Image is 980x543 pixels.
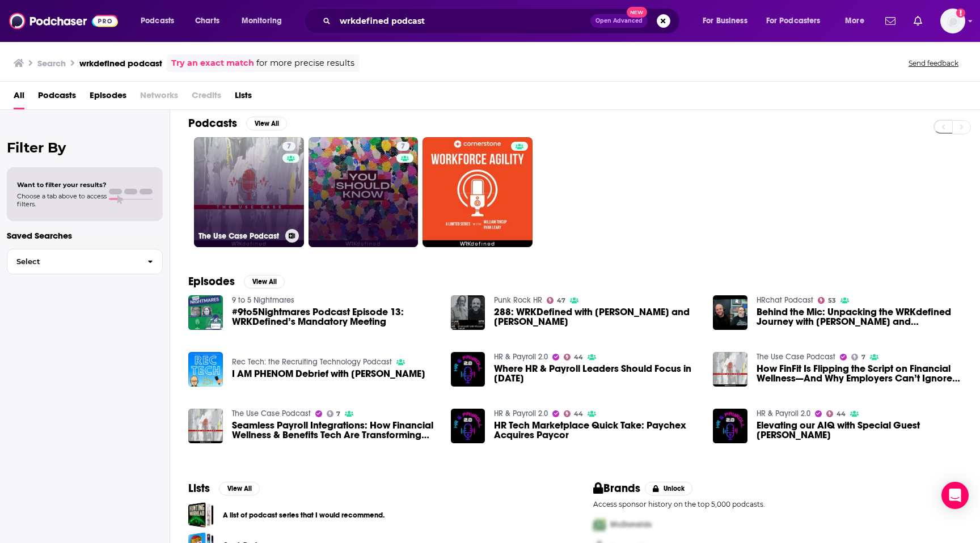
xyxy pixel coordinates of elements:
a: 7 [327,410,341,417]
h2: Lists [188,481,210,495]
a: 44 [564,410,583,417]
button: Open AdvancedNew [590,14,648,28]
a: A list of podcast series that I would recommend. [188,502,214,528]
button: View All [246,117,287,130]
span: 47 [557,298,565,303]
a: Behind the Mic: Unpacking the WRKdefined Journey with William Tincup and Ryan Leary [757,307,962,326]
h2: Podcasts [188,116,237,130]
a: Rec Tech: the Recruiting Technology Podcast [232,357,392,367]
a: ListsView All [188,481,260,495]
a: All [14,86,24,109]
a: Elevating our AIQ with Special Guest Bob Pulver [757,421,962,440]
a: HRchat Podcast [757,295,813,305]
span: For Business [703,13,747,29]
span: 7 [401,141,405,152]
button: Select [7,249,163,274]
input: Search podcasts, credits, & more... [335,12,590,30]
img: User Profile [940,9,965,33]
button: Unlock [645,482,693,495]
img: Seamless Payroll Integrations: How Financial Wellness & Benefits Tech Are Transforming Workplaces [188,409,223,443]
a: Podcasts [38,86,76,109]
a: The Use Case Podcast [757,352,835,362]
a: 7 [282,142,295,151]
img: I AM PHENOM Debrief with Tim Sackett [188,352,223,387]
div: Search podcasts, credits, & more... [315,8,691,34]
button: open menu [234,12,297,30]
span: 7 [287,141,291,152]
a: The Use Case Podcast [232,409,311,418]
span: Credits [192,86,221,109]
span: Select [7,258,138,265]
button: View All [219,482,260,495]
a: 7The Use Case Podcast [194,137,304,247]
a: How FinFit Is Flipping the Script on Financial Wellness—And Why Employers Can’t Ignore It Anymore [757,364,962,383]
img: Where HR & Payroll Leaders Should Focus in 2025 [451,352,485,387]
span: Logged in as carolinejames [940,9,965,33]
a: 44 [826,410,846,417]
span: Charts [195,13,219,29]
span: Networks [140,86,178,109]
a: Charts [188,12,226,30]
a: 47 [547,297,565,304]
a: 288: WRKDefined with Ryan Leary and William Tincup [451,295,485,330]
span: New [627,7,647,18]
span: Episodes [90,86,126,109]
h3: Search [37,58,66,69]
span: Behind the Mic: Unpacking the WRKdefined Journey with [PERSON_NAME] and [PERSON_NAME] [757,307,962,326]
span: More [845,13,864,29]
span: for more precise results [256,57,354,70]
img: #9to5Nightmares Podcast Episode 13: WRKDefined’s Mandatory Meeting [188,295,223,330]
img: Podchaser - Follow, Share and Rate Podcasts [9,10,118,32]
a: Elevating our AIQ with Special Guest Bob Pulver [713,409,747,443]
button: open menu [133,12,189,30]
a: A list of podcast series that I would recommend. [223,509,385,521]
svg: Add a profile image [956,9,965,18]
a: Lists [235,86,252,109]
a: 44 [564,354,583,360]
h3: The Use Case Podcast [198,231,281,241]
button: open menu [837,12,878,30]
p: Saved Searches [7,230,163,241]
img: First Pro Logo [589,513,610,536]
a: HR & Payroll 2.0 [494,409,548,418]
button: open menu [759,12,837,30]
span: For Podcasters [766,13,821,29]
div: Open Intercom Messenger [941,482,969,509]
img: How FinFit Is Flipping the Script on Financial Wellness—And Why Employers Can’t Ignore It Anymore [713,352,747,387]
span: Podcasts [141,13,174,29]
a: HR & Payroll 2.0 [757,409,810,418]
a: Behind the Mic: Unpacking the WRKdefined Journey with William Tincup and Ryan Leary [713,295,747,330]
button: Send feedback [905,58,962,68]
span: #9to5Nightmares Podcast Episode 13: WRKDefined’s Mandatory Meeting [232,307,437,326]
a: Show notifications dropdown [881,11,900,31]
h2: Episodes [188,274,235,289]
a: Try an exact match [171,57,254,70]
h3: wrkdefined podcast [79,58,162,69]
a: HR Tech Marketplace Quick Take: Paychex Acquires Paycor [451,409,485,443]
span: Open Advanced [595,18,643,24]
span: Seamless Payroll Integrations: How Financial Wellness & Benefits Tech Are Transforming Workplaces [232,421,437,440]
a: EpisodesView All [188,274,285,289]
a: 288: WRKDefined with Ryan Leary and William Tincup [494,307,699,326]
span: McDonalds [610,520,652,529]
a: 7 [309,137,419,247]
a: 7 [851,354,865,360]
a: Where HR & Payroll Leaders Should Focus in 2025 [494,364,699,383]
a: Punk Rock HR [494,295,542,305]
button: open menu [695,12,762,30]
span: 7 [336,412,340,417]
a: HR & Payroll 2.0 [494,352,548,362]
span: I AM PHENOM Debrief with [PERSON_NAME] [232,369,425,379]
span: 44 [574,412,583,417]
a: HR Tech Marketplace Quick Take: Paychex Acquires Paycor [494,421,699,440]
